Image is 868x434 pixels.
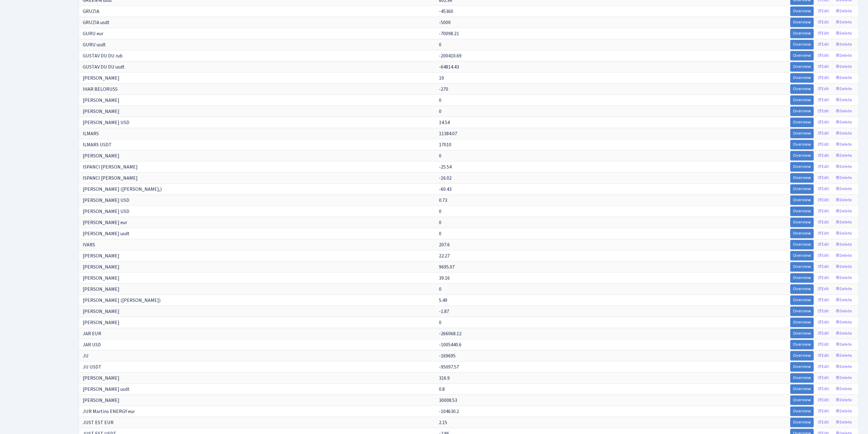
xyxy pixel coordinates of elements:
[83,152,119,159] span: [PERSON_NAME]
[815,218,832,227] a: Edit
[815,18,832,27] a: Edit
[790,273,814,283] a: Overview
[83,252,119,259] span: [PERSON_NAME]
[833,118,855,127] a: Delete
[833,218,855,227] a: Delete
[83,52,123,59] span: GUSTAV DU DU rub
[790,162,814,172] a: Overview
[833,140,855,149] a: Delete
[833,129,855,138] a: Delete
[83,164,138,170] span: ISPANCI [PERSON_NAME]
[790,95,814,105] a: Overview
[83,330,101,337] span: JAR EUR
[83,319,119,326] span: [PERSON_NAME]
[439,19,451,26] span: -5000
[815,362,832,372] a: Edit
[833,29,855,38] a: Delete
[833,284,855,294] a: Delete
[83,341,101,348] span: JAR USD
[439,341,461,348] span: -1005440.6
[439,97,441,104] span: 0
[790,418,814,427] a: Overview
[83,230,130,237] span: [PERSON_NAME] usdt
[790,73,814,83] a: Overview
[83,286,119,293] span: [PERSON_NAME]
[790,218,814,227] a: Overview
[790,106,814,116] a: Overview
[790,251,814,261] a: Overview
[83,175,138,182] span: ISPANCI [PERSON_NAME]
[833,384,855,394] a: Delete
[83,275,119,282] span: [PERSON_NAME]
[790,329,814,338] a: Overview
[815,340,832,349] a: Edit
[815,407,832,416] a: Edit
[83,208,129,215] span: [PERSON_NAME] USD
[439,319,441,326] span: 0
[439,197,447,204] span: 0.73
[833,195,855,205] a: Delete
[815,95,832,105] a: Edit
[833,251,855,261] a: Delete
[790,295,814,305] a: Overview
[815,229,832,238] a: Edit
[83,41,106,48] span: GURU usdt
[83,308,119,315] span: [PERSON_NAME]
[833,307,855,316] a: Delete
[439,219,441,226] span: 0
[815,184,832,194] a: Edit
[83,141,112,148] span: ILMARS USDT
[439,186,452,193] span: -60.43
[439,141,451,148] span: 17010
[439,330,461,337] span: -266068.12
[439,130,457,137] span: 11384.07
[439,397,457,404] span: 30008.53
[833,295,855,305] a: Delete
[439,230,441,237] span: 0
[83,386,130,393] span: [PERSON_NAME] usdt
[790,6,814,16] a: Overview
[815,273,832,283] a: Edit
[83,408,135,415] span: JUR Martins ENERGY eur
[833,351,855,361] a: Delete
[439,108,441,115] span: 0
[815,384,832,394] a: Edit
[83,264,119,270] span: [PERSON_NAME]
[83,375,119,382] span: [PERSON_NAME]
[815,373,832,383] a: Edit
[833,395,855,405] a: Delete
[815,173,832,183] a: Edit
[790,351,814,361] a: Overview
[439,386,445,393] span: 0.8
[815,106,832,116] a: Edit
[439,75,444,81] span: 19
[83,75,119,81] span: [PERSON_NAME]
[833,407,855,416] a: Delete
[833,18,855,27] a: Delete
[790,140,814,149] a: Overview
[790,184,814,194] a: Overview
[833,207,855,216] a: Delete
[833,184,855,194] a: Delete
[439,353,456,359] span: -169695
[790,229,814,238] a: Overview
[439,152,441,159] span: 0
[439,297,447,304] span: 5.49
[83,130,99,137] span: ILMARS
[833,262,855,272] a: Delete
[815,262,832,272] a: Edit
[790,51,814,61] a: Overview
[833,373,855,383] a: Delete
[815,73,832,83] a: Edit
[83,8,99,15] span: GRUZIA
[439,264,455,270] span: 9695.07
[833,418,855,427] a: Delete
[815,84,832,94] a: Edit
[790,240,814,249] a: Overview
[439,286,441,293] span: 0
[815,6,832,16] a: Edit
[439,252,450,259] span: 22.27
[833,73,855,83] a: Delete
[790,84,814,94] a: Overview
[83,297,161,304] span: [PERSON_NAME] ([PERSON_NAME])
